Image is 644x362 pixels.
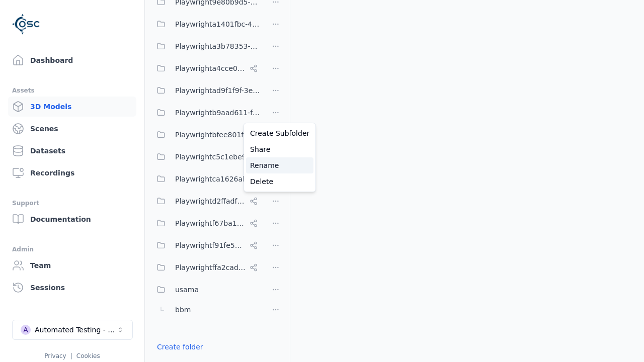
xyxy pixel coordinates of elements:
a: Rename [246,157,313,173]
a: Share [246,141,313,157]
a: Delete [246,173,313,190]
a: Create Subfolder [246,125,313,141]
